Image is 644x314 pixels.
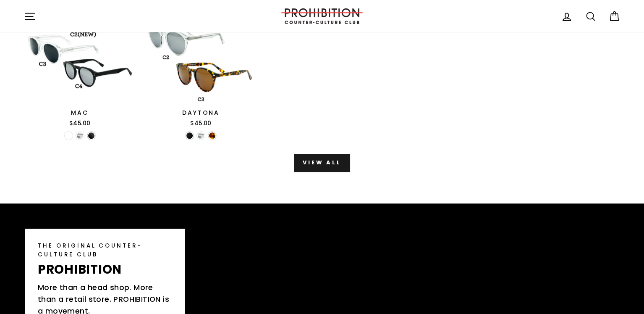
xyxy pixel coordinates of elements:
img: PROHIBITION COUNTER-CULTURE CLUB [280,8,364,24]
div: $45.00 [145,119,257,128]
div: DAYTONA [145,108,257,117]
p: PROHIBITION [38,263,172,275]
p: THE ORIGINAL COUNTER-CULTURE CLUB [38,241,172,259]
div: $45.00 [24,119,136,128]
a: View all [294,154,350,172]
div: MAC [24,108,136,117]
